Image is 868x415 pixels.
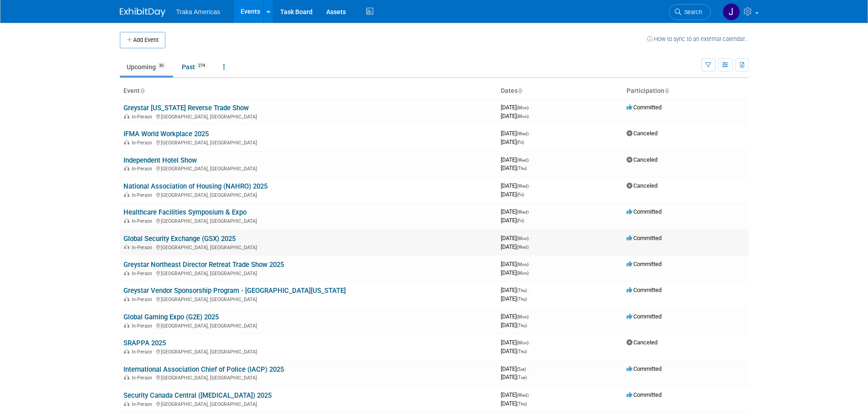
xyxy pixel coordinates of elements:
a: Greystar Vendor Sponsorship Program - [GEOGRAPHIC_DATA][US_STATE] [123,287,346,295]
span: In-Person [132,140,155,146]
a: How to sync to an external calendar... [647,36,749,42]
span: (Thu) [517,349,527,354]
a: Upcoming30 [120,58,173,76]
div: [GEOGRAPHIC_DATA], [GEOGRAPHIC_DATA] [123,164,493,172]
span: - [530,104,531,111]
img: In-Person Event [124,297,129,301]
span: In-Person [132,323,155,329]
a: Independent Hotel Show [123,156,197,164]
a: Sort by Start Date [518,87,522,94]
span: [DATE] [501,391,531,398]
span: [DATE] [501,374,527,380]
span: [DATE] [501,339,531,346]
span: Committed [627,365,662,372]
img: In-Person Event [124,323,129,328]
img: In-Person Event [124,349,129,354]
span: In-Person [132,271,155,277]
span: In-Person [132,401,155,407]
span: (Mon) [517,271,529,276]
span: - [530,182,531,189]
a: Search [669,4,711,20]
a: Global Security Exchange (GSX) 2025 [123,235,236,243]
span: [DATE] [501,191,524,198]
span: [DATE] [501,348,527,354]
img: In-Person Event [124,245,129,249]
span: - [530,235,531,241]
img: In-Person Event [124,114,129,118]
span: (Wed) [517,131,529,136]
span: 30 [156,62,166,69]
span: Canceled [627,339,657,346]
span: - [530,261,531,267]
img: Jamie Saenz [723,3,740,20]
img: In-Person Event [124,375,129,379]
span: (Mon) [517,114,529,119]
span: [DATE] [501,365,529,372]
span: In-Person [132,166,155,172]
span: (Thu) [517,297,527,302]
a: Sort by Participation Type [664,87,669,94]
a: Past274 [175,58,215,76]
div: [GEOGRAPHIC_DATA], [GEOGRAPHIC_DATA] [123,322,493,329]
span: In-Person [132,218,155,224]
span: [DATE] [501,182,531,189]
span: [DATE] [501,164,527,171]
a: Healthcare Facilities Symposium & Expo [123,208,247,216]
span: - [530,339,531,346]
span: (Thu) [517,401,527,406]
span: (Fri) [517,218,524,223]
div: [GEOGRAPHIC_DATA], [GEOGRAPHIC_DATA] [123,295,493,302]
span: Committed [627,391,662,398]
div: [GEOGRAPHIC_DATA], [GEOGRAPHIC_DATA] [123,243,493,251]
a: Greystar [US_STATE] Reverse Trade Show [123,104,249,112]
span: [DATE] [501,295,527,302]
span: In-Person [132,375,155,381]
span: - [527,365,529,372]
span: [DATE] [501,269,529,276]
span: (Mon) [517,314,529,319]
img: In-Person Event [124,218,129,223]
a: IFMA World Workplace 2025 [123,130,209,138]
span: (Mon) [517,340,529,345]
span: Committed [627,104,662,111]
a: Sort by Event Name [140,87,144,94]
button: Add Event [120,32,165,48]
span: In-Person [132,192,155,198]
span: (Tue) [517,375,527,380]
img: In-Person Event [124,271,129,275]
span: [DATE] [501,322,527,328]
span: - [530,391,531,398]
a: International Association Chief of Police (IACP) 2025 [123,365,284,374]
span: (Fri) [517,192,524,197]
span: (Wed) [517,210,529,215]
span: [DATE] [501,104,531,111]
span: [DATE] [501,138,524,145]
span: [DATE] [501,113,529,119]
span: (Sat) [517,367,526,372]
span: (Wed) [517,245,529,250]
span: (Thu) [517,288,527,293]
span: Committed [627,208,662,215]
div: [GEOGRAPHIC_DATA], [GEOGRAPHIC_DATA] [123,400,493,407]
th: Participation [623,83,749,99]
span: - [528,287,529,293]
span: [DATE] [501,208,531,215]
span: - [530,130,531,137]
div: [GEOGRAPHIC_DATA], [GEOGRAPHIC_DATA] [123,269,493,277]
span: (Mon) [517,262,529,267]
span: [DATE] [501,243,529,250]
div: [GEOGRAPHIC_DATA], [GEOGRAPHIC_DATA] [123,348,493,355]
span: In-Person [132,245,155,251]
span: In-Person [132,114,155,120]
a: National Association of Housing (NAHRO) 2025 [123,182,267,190]
span: In-Person [132,297,155,302]
span: - [530,313,531,320]
span: [DATE] [501,400,527,407]
span: (Fri) [517,140,524,145]
th: Event [120,83,497,99]
span: [DATE] [501,130,531,137]
span: Canceled [627,130,657,137]
span: Traka Americas [176,8,221,15]
span: Committed [627,261,662,267]
img: In-Person Event [124,140,129,144]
